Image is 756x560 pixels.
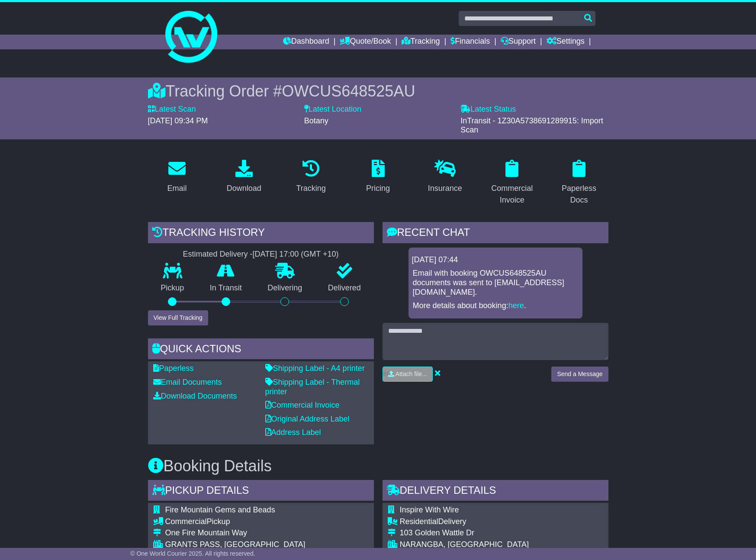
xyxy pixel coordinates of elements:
a: Download [221,157,267,197]
div: Email [167,183,187,194]
span: Inspire With Wire [400,505,459,514]
p: Delivered [315,283,374,293]
div: Paperless Docs [556,183,603,206]
div: Tracking Order # [148,82,608,100]
div: GRANTS PASS, [GEOGRAPHIC_DATA] [165,540,306,550]
a: Pricing [360,157,396,197]
a: here [508,301,524,310]
a: Tracking [290,157,331,197]
p: Email with booking OWCUS648525AU documents was sent to [EMAIL_ADDRESS][DOMAIN_NAME]. [413,269,578,297]
a: Dashboard [283,35,329,49]
span: InTransit - 1Z30A5738691289915: Import Scan [460,116,603,135]
div: Download [227,183,261,194]
div: Delivery Details [383,480,608,503]
div: Tracking [296,183,325,194]
label: Latest Location [304,105,361,114]
label: Latest Status [460,105,516,114]
span: © One World Courier 2025. All rights reserved. [130,550,255,557]
a: Address Label [265,428,321,437]
a: Email Documents [153,378,222,386]
a: Insurance [422,157,468,197]
span: Residential [400,517,438,526]
span: Botany [304,116,328,125]
div: NARANGBA, [GEOGRAPHIC_DATA] [400,540,596,550]
div: One Fire Mountain Way [165,528,306,538]
a: Paperless Docs [550,157,608,209]
p: In Transit [197,283,255,293]
a: Commercial Invoice [483,157,541,209]
div: [DATE] 07:44 [412,255,579,265]
a: Download Documents [153,392,237,400]
a: Email [161,157,192,197]
button: Send a Message [551,367,608,382]
p: More details about booking: . [413,301,578,311]
span: [DATE] 09:34 PM [148,116,208,125]
a: Support [501,35,536,49]
div: RECENT CHAT [383,222,608,245]
label: Latest Scan [148,105,196,114]
div: Commercial Invoice [489,183,536,206]
a: Financials [450,35,490,49]
h3: Booking Details [148,457,608,475]
a: Shipping Label - A4 printer [265,364,365,373]
div: Quick Actions [148,338,374,362]
div: Tracking history [148,222,374,245]
a: Settings [547,35,585,49]
a: Tracking [402,35,440,49]
div: Insurance [428,183,462,194]
p: Delivering [255,283,315,293]
div: Delivery [400,517,596,527]
span: Commercial [165,517,207,526]
a: Paperless [153,364,194,373]
a: Original Address Label [265,415,350,423]
div: Pickup Details [148,480,374,503]
p: Pickup [148,283,197,293]
a: Quote/Book [340,35,391,49]
div: 103 Golden Wattle Dr [400,528,596,538]
a: Shipping Label - Thermal printer [265,378,360,396]
a: Commercial Invoice [265,401,340,409]
div: Pickup [165,517,306,527]
button: View Full Tracking [148,310,208,325]
span: Fire Mountain Gems and Beads [165,505,275,514]
div: Estimated Delivery - [148,250,374,259]
div: [DATE] 17:00 (GMT +10) [253,250,339,259]
div: Pricing [366,183,390,194]
span: OWCUS648525AU [282,82,415,100]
